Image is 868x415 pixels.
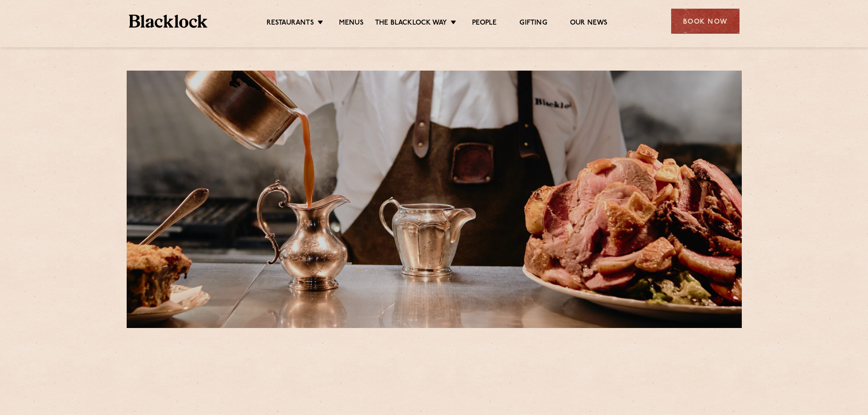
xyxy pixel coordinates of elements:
a: Restaurants [267,19,314,29]
div: Book Now [671,9,740,34]
a: Gifting [519,19,547,29]
a: Our News [570,19,608,29]
a: Menus [339,19,364,29]
a: People [472,19,497,29]
img: BL_Textured_Logo-footer-cropped.svg [129,15,208,28]
a: The Blacklock Way [375,19,447,29]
